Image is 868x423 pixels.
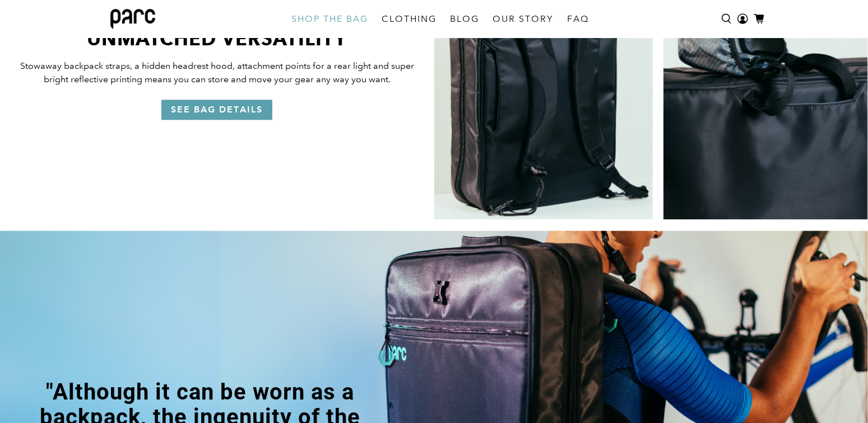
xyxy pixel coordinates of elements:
h3: UNMATCHED VERSATILITY [17,27,417,50]
a: OUR STORY [486,3,560,35]
a: SEE BAG DETAILS [161,100,272,120]
a: FAQ [560,3,596,35]
a: BLOG [443,3,486,35]
p: Stowaway backpack straps, a hidden headrest hood, attachment points for a rear light and super br... [17,59,417,86]
img: parc bag logo [110,9,155,29]
a: SHOP THE BAG [285,3,375,35]
a: CLOTHING [375,3,443,35]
